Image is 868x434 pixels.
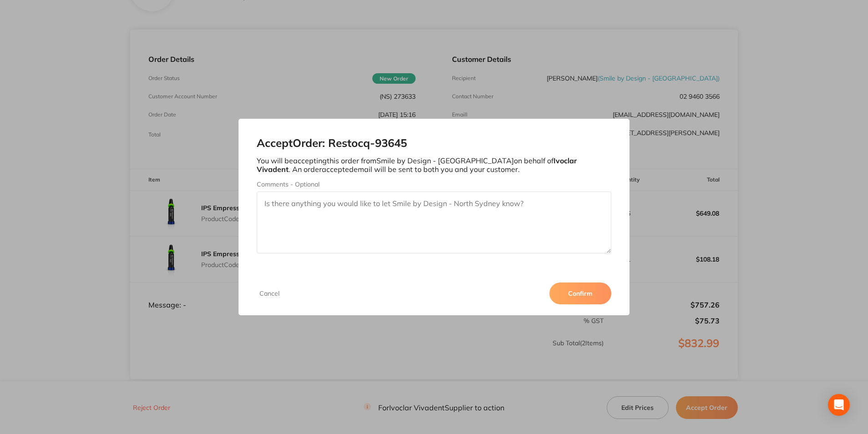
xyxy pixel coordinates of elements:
[828,394,850,416] div: Open Intercom Messenger
[257,181,611,188] label: Comments - Optional
[257,156,577,173] b: Ivoclar Vivadent
[257,137,611,150] h2: Accept Order: Restocq- 93645
[549,283,611,304] button: Confirm
[257,156,611,173] p: You will be accepting this order from Smile by Design - [GEOGRAPHIC_DATA] on behalf of . An order...
[257,289,282,298] button: Cancel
